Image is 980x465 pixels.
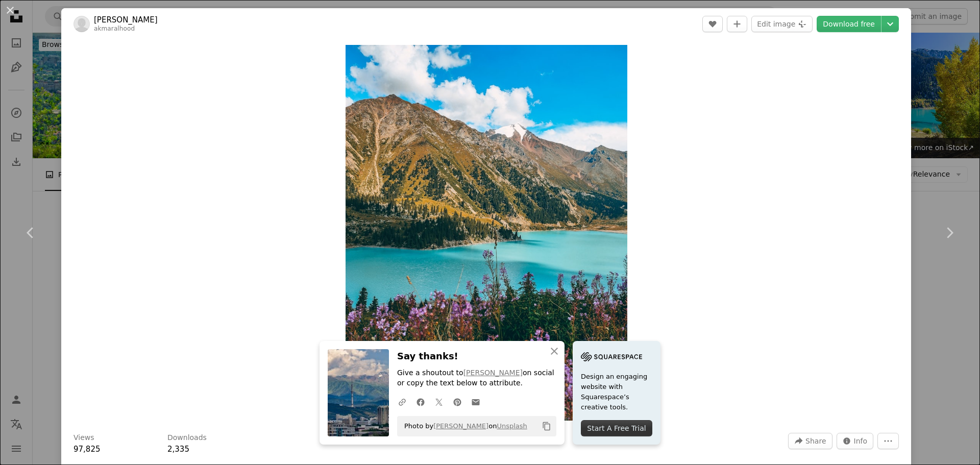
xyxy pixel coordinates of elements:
span: Photo by on [399,418,527,434]
img: Go to Akmaral Khudaikulova's profile [73,16,90,32]
button: Zoom in on this image [346,45,627,421]
button: Share this image [788,433,832,449]
a: Unsplash [497,422,527,430]
button: Like [702,16,723,32]
a: [PERSON_NAME] [433,422,488,430]
button: Copy to clipboard [538,418,555,435]
h3: Downloads [167,433,207,443]
img: file-1705255347840-230a6ab5bca9image [581,349,642,364]
span: Share [805,433,826,449]
a: [PERSON_NAME] [463,369,523,377]
a: Download free [817,16,881,32]
a: Share on Twitter [430,391,448,412]
a: Share over email [467,391,485,412]
button: Add to Collection [727,16,747,32]
a: Share on Pinterest [448,391,467,412]
button: Choose download size [881,16,899,32]
button: More Actions [877,433,899,449]
span: 97,825 [73,445,101,454]
h3: Say thanks! [397,349,556,364]
p: Give a shoutout to on social or copy the text below to attribute. [397,368,556,388]
a: [PERSON_NAME] [94,15,158,25]
span: Info [854,433,868,449]
span: 2,335 [167,445,189,454]
a: Design an engaging website with Squarespace’s creative tools.Start A Free Trial [573,341,660,445]
button: Edit image [751,16,813,32]
a: Next [919,184,980,282]
button: Stats about this image [837,433,874,449]
a: akmaralhood [94,25,135,32]
img: purple flowers near body of water and mountain during daytime [346,45,627,421]
span: Design an engaging website with Squarespace’s creative tools. [581,372,652,412]
a: Share on Facebook [411,391,430,412]
h3: Views [73,433,94,443]
div: Start A Free Trial [581,420,652,436]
